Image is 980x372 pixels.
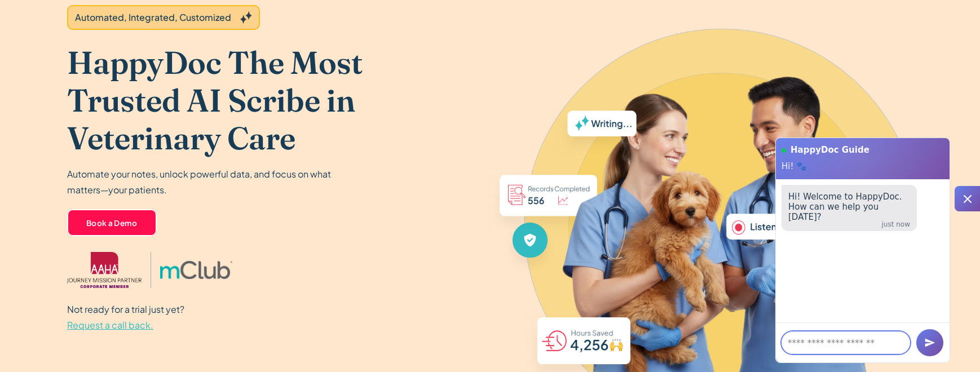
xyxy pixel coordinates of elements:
img: mclub logo [160,261,232,279]
p: Automate your notes, unlock powerful data, and focus on what matters—your patients. [67,166,338,198]
a: Book a Demo [67,209,157,236]
p: Not ready for a trial just yet? [67,302,184,333]
div: Automated, Integrated, Customized [75,11,231,24]
img: AAHA Advantage logo [67,252,142,288]
img: Grey sparkles. [240,11,252,24]
span: Request a call back. [67,319,153,331]
h1: HappyDoc The Most Trusted AI Scribe in Veterinary Care [67,43,448,157]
